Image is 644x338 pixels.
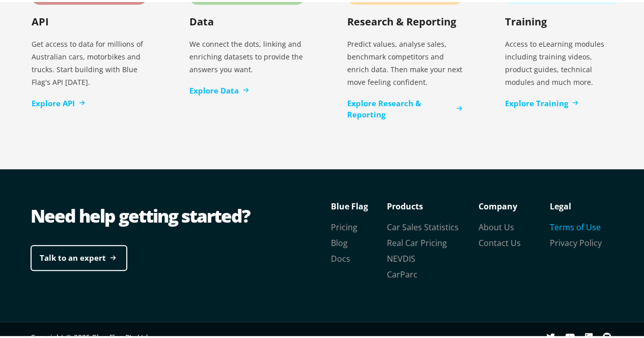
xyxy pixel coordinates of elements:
h2: Data [189,13,214,26]
a: Talk to an expert [31,243,127,269]
a: Privacy Policy [550,235,602,247]
a: About Us [479,220,514,231]
p: Get access to data for millions of Australian cars, motorbikes and trucks. Start building with Bl... [32,32,147,90]
a: Terms of Use [550,220,601,231]
a: Contact Us [479,235,521,247]
p: Legal [550,197,621,212]
p: Blue Flag [331,197,387,212]
a: Explore API [32,96,85,107]
a: Explore Training [505,96,578,107]
a: Pricing [331,220,357,231]
p: We connect the dots, linking and enriching datasets to provide the answers you want. [189,32,304,78]
p: Access to eLearning modules including training videos, product guides, technical modules and much... [505,32,620,90]
h2: Training [505,13,547,26]
a: Explore Research & Reporting [347,96,462,118]
a: CarParc [387,267,417,278]
a: Explore Data [189,83,249,95]
a: Real Car Pricing [387,235,447,247]
div: Need help getting started? [31,201,326,227]
a: Car Sales Statistics [387,220,459,231]
a: NEVDIS [387,251,415,262]
p: Predict values, analyse sales, benchmark competitors and enrich data. Then make your next move fe... [347,32,462,90]
a: Blog [331,235,348,247]
p: Company [479,197,550,212]
p: Products [387,197,479,212]
h2: API [32,13,49,26]
h2: Research & Reporting [347,13,456,26]
a: Docs [331,251,350,262]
